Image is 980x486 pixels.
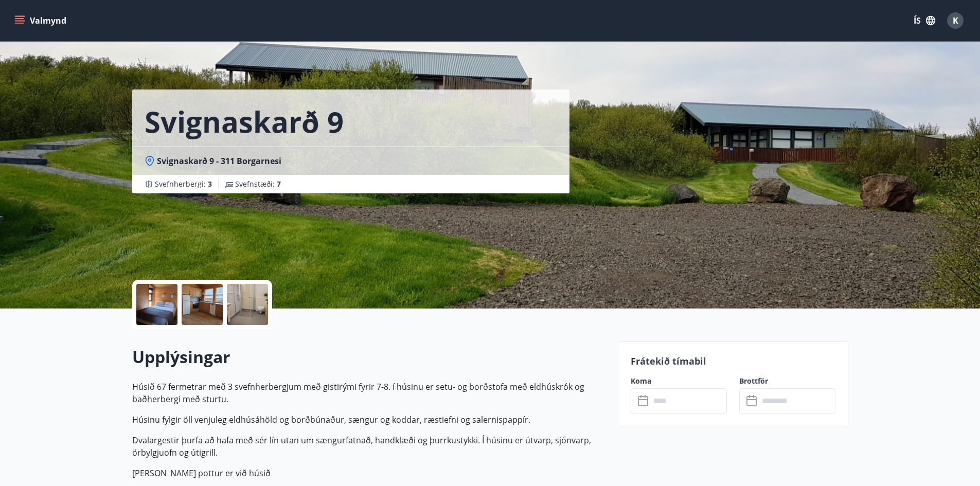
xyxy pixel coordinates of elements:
span: Svefnherbergi : [155,179,212,189]
button: menu [12,11,70,30]
button: K [943,8,968,33]
p: Húsið 67 fermetrar með 3 svefnherbergjum með gistirými fyrir 7-8. í húsinu er setu- og borðstofa ... [132,381,605,405]
span: Svefnstæði : [235,179,281,189]
span: 7 [277,179,281,189]
p: [PERSON_NAME] pottur er við húsið [132,467,605,479]
span: K [953,15,958,26]
p: Húsinu fylgir öll venjuleg eldhúsáhöld og borðbúnaður, sængur og koddar, ræstiefni og salernispap... [132,413,605,426]
p: Dvalargestir þurfa að hafa með sér lín utan um sængurfatnað, handklæði og þurrkustykki. Í húsinu ... [132,434,605,459]
button: ÍS [908,11,941,30]
label: Brottför [739,376,835,386]
h1: Svignaskarð 9 [145,102,344,141]
span: 3 [208,179,212,189]
p: Frátekið tímabil [631,354,835,368]
h2: Upplýsingar [132,346,605,368]
label: Koma [631,376,727,386]
span: Svignaskarð 9 - 311 Borgarnesi [157,155,281,167]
